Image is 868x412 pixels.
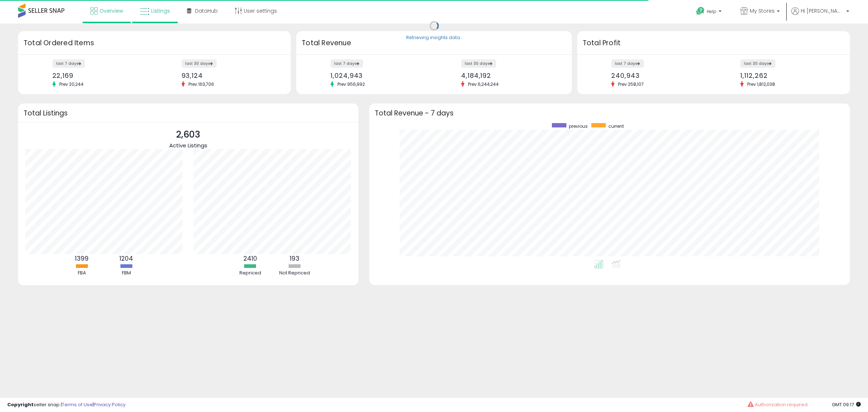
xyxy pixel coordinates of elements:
[801,7,844,14] span: Hi [PERSON_NAME]
[750,7,775,14] span: My Stores
[182,72,278,79] div: 93,124
[119,254,133,263] b: 1204
[406,35,462,41] div: Retrieving insights data..
[52,59,85,68] label: last 7 days
[229,270,272,277] div: Repriced
[99,7,123,14] span: Overview
[151,7,170,14] span: Listings
[375,110,844,116] h3: Total Revenue - 7 days
[331,72,429,79] div: 1,024,943
[290,254,299,263] b: 193
[52,72,149,79] div: 22,169
[334,81,369,87] span: Prev: 956,992
[169,128,207,142] p: 2,603
[611,59,644,68] label: last 7 days
[105,270,148,277] div: FBM
[331,59,363,68] label: last 7 days
[273,270,316,277] div: Not Repriced
[243,254,257,263] b: 2410
[696,7,705,16] i: Get Help
[169,142,207,149] span: Active Listings
[569,123,588,129] span: previous
[24,110,353,116] h3: Total Listings
[302,38,566,48] h3: Total Revenue
[608,123,624,129] span: current
[75,254,89,263] b: 1399
[56,81,87,87] span: Prev: 20,244
[611,72,708,79] div: 240,943
[791,7,849,24] a: Hi [PERSON_NAME]
[461,72,559,79] div: 4,184,192
[744,81,779,87] span: Prev: 1,812,038
[740,59,775,68] label: last 30 days
[60,270,103,277] div: FBA
[182,59,217,68] label: last 30 days
[707,8,716,14] span: Help
[583,38,844,48] h3: Total Profit
[461,59,496,68] label: last 30 days
[464,81,502,87] span: Prev: 6,244,244
[690,1,729,24] a: Help
[24,38,285,48] h3: Total Ordered Items
[614,81,647,87] span: Prev: 258,107
[185,81,218,87] span: Prev: 163,706
[740,72,837,79] div: 1,112,262
[195,7,218,14] span: DataHub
